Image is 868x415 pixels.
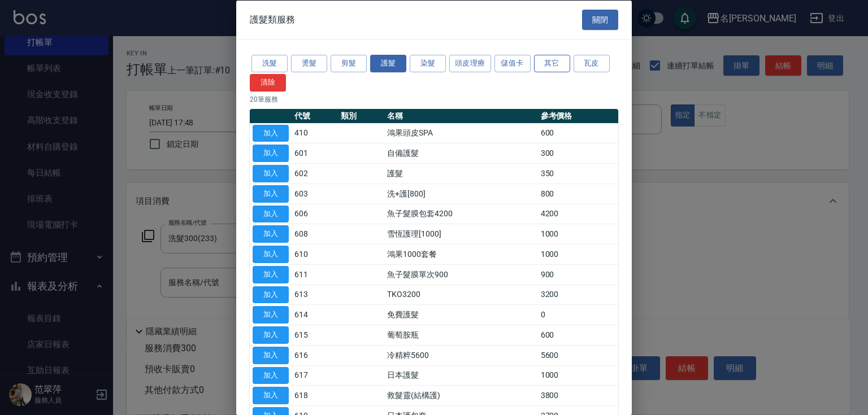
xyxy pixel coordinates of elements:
td: 鴻果頭皮SPA [384,123,538,143]
td: 603 [292,184,338,204]
button: 頭皮理療 [449,55,491,72]
td: 602 [292,163,338,184]
th: 類別 [338,108,384,123]
button: 儲值卡 [494,55,531,72]
td: 日本護髮 [384,365,538,386]
button: 加入 [253,346,289,364]
td: 5600 [538,345,618,365]
button: 加入 [253,366,289,384]
button: 加入 [253,145,289,162]
button: 加入 [253,265,289,283]
td: 護髮 [384,163,538,184]
p: 20 筆服務 [250,94,618,104]
td: 1000 [538,244,618,264]
td: 611 [292,264,338,285]
td: 1000 [538,224,618,244]
td: 3200 [538,285,618,305]
td: 800 [538,184,618,204]
td: 雪恆護理[1000] [384,224,538,244]
td: 616 [292,345,338,365]
td: 615 [292,325,338,345]
td: 608 [292,224,338,244]
td: 0 [538,304,618,325]
button: 加入 [253,286,289,303]
button: 加入 [253,165,289,182]
td: 免費護髮 [384,304,538,325]
button: 剪髮 [331,55,367,72]
td: 魚子髮膜包套4200 [384,204,538,224]
td: 617 [292,365,338,386]
button: 護髮 [370,55,406,72]
td: 350 [538,163,618,184]
td: 救髮靈(結構護) [384,385,538,405]
td: 410 [292,123,338,143]
td: 魚子髮膜單次900 [384,264,538,285]
td: 冷精粹5600 [384,345,538,365]
button: 其它 [534,55,570,72]
button: 染髮 [410,55,446,72]
td: 900 [538,264,618,285]
td: 自備護髮 [384,143,538,163]
td: 鴻果1000套餐 [384,244,538,264]
button: 清除 [250,73,286,91]
th: 參考價格 [538,108,618,123]
button: 加入 [253,124,289,142]
td: 洗+護[800] [384,184,538,204]
td: 614 [292,304,338,325]
td: 1000 [538,365,618,386]
button: 瓦皮 [574,55,610,72]
button: 加入 [253,225,289,243]
td: 600 [538,123,618,143]
td: 600 [538,325,618,345]
button: 加入 [253,326,289,344]
button: 加入 [253,246,289,263]
td: 300 [538,143,618,163]
th: 代號 [292,108,338,123]
button: 加入 [253,387,289,404]
button: 加入 [253,205,289,222]
button: 洗髮 [251,55,288,72]
td: 606 [292,204,338,224]
td: 3800 [538,385,618,405]
button: 加入 [253,306,289,324]
span: 護髮類服務 [250,14,295,25]
td: 610 [292,244,338,264]
td: 4200 [538,204,618,224]
button: 關閉 [582,9,618,30]
td: TKO3200 [384,285,538,305]
td: 601 [292,143,338,163]
td: 葡萄胺瓶 [384,325,538,345]
th: 名稱 [384,108,538,123]
button: 加入 [253,185,289,202]
button: 燙髮 [291,55,327,72]
td: 613 [292,285,338,305]
td: 618 [292,385,338,405]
